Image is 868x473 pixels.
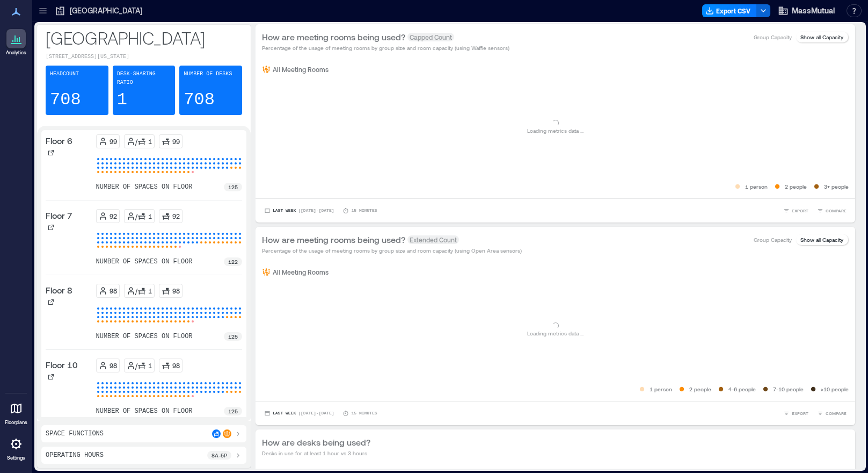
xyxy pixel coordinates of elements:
[148,361,152,370] p: 1
[228,332,238,341] p: 125
[781,205,811,216] button: EXPORT
[262,31,405,44] p: How are meeting rooms being used?
[262,44,509,52] p: Percentage of the usage of meeting rooms by group size and room capacity (using Waffle sensors)
[110,361,117,370] p: 98
[2,396,31,429] a: Floorplans
[172,212,180,220] p: 92
[800,235,843,244] p: Show all Capacity
[527,329,583,338] p: Loading metrics data ...
[148,286,152,295] p: 1
[262,436,370,449] p: How are desks being used?
[172,361,180,370] p: 98
[527,126,583,135] p: Loading metrics data ...
[273,65,329,74] p: All Meeting Rooms
[5,419,27,426] p: Floorplans
[754,235,792,244] p: Group Capacity
[781,408,811,419] button: EXPORT
[46,451,104,460] p: Operating Hours
[96,183,193,191] p: number of spaces on floor
[117,89,127,111] p: 1
[110,212,117,220] p: 92
[6,49,26,56] p: Analytics
[211,451,227,460] p: 8a - 5p
[70,5,142,16] p: [GEOGRAPHIC_DATA]
[7,455,25,461] p: Settings
[702,4,757,17] button: Export CSV
[745,182,768,191] p: 1 person
[148,212,152,220] p: 1
[135,137,137,146] p: /
[262,408,336,419] button: Last Week |[DATE]-[DATE]
[135,361,137,370] p: /
[728,385,756,393] p: 4-6 people
[228,257,238,266] p: 122
[785,182,807,191] p: 2 people
[792,5,835,16] span: MassMutual
[262,449,370,457] p: Desks in use for at least 1 hour vs 3 hours
[184,70,232,78] p: Number of Desks
[3,26,30,59] a: Analytics
[46,53,242,61] p: [STREET_ADDRESS][US_STATE]
[46,284,72,297] p: Floor 8
[3,431,29,464] a: Settings
[407,235,459,244] span: Extended Count
[50,70,79,78] p: Headcount
[110,286,117,295] p: 98
[262,233,405,246] p: How are meeting rooms being used?
[110,137,117,146] p: 99
[172,286,180,295] p: 98
[800,33,843,41] p: Show all Capacity
[650,385,672,393] p: 1 person
[773,385,804,393] p: 7-10 people
[135,286,137,295] p: /
[821,385,849,393] p: >10 people
[96,407,193,415] p: number of spaces on floor
[46,429,104,438] p: Space Functions
[46,27,242,48] p: [GEOGRAPHIC_DATA]
[826,207,847,214] span: COMPARE
[826,410,847,417] span: COMPARE
[135,212,137,220] p: /
[792,410,808,417] span: EXPORT
[815,205,849,216] button: COMPARE
[228,407,238,415] p: 125
[824,182,849,191] p: 3+ people
[50,89,81,111] p: 708
[228,183,238,191] p: 125
[96,332,193,341] p: number of spaces on floor
[172,137,180,146] p: 99
[148,137,152,146] p: 1
[184,89,215,111] p: 708
[754,33,792,41] p: Group Capacity
[117,70,171,87] p: Desk-sharing ratio
[792,207,808,214] span: EXPORT
[351,207,377,214] p: 15 minutes
[262,246,522,255] p: Percentage of the usage of meeting rooms by group size and room capacity (using Open Area sensors)
[407,33,454,41] span: Capped Count
[273,268,329,276] p: All Meeting Rooms
[262,205,336,216] button: Last Week |[DATE]-[DATE]
[351,410,377,417] p: 15 minutes
[775,2,838,19] button: MassMutual
[46,359,78,371] p: Floor 10
[689,385,711,393] p: 2 people
[46,209,72,222] p: Floor 7
[815,408,849,419] button: COMPARE
[96,257,193,266] p: number of spaces on floor
[46,134,72,147] p: Floor 6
